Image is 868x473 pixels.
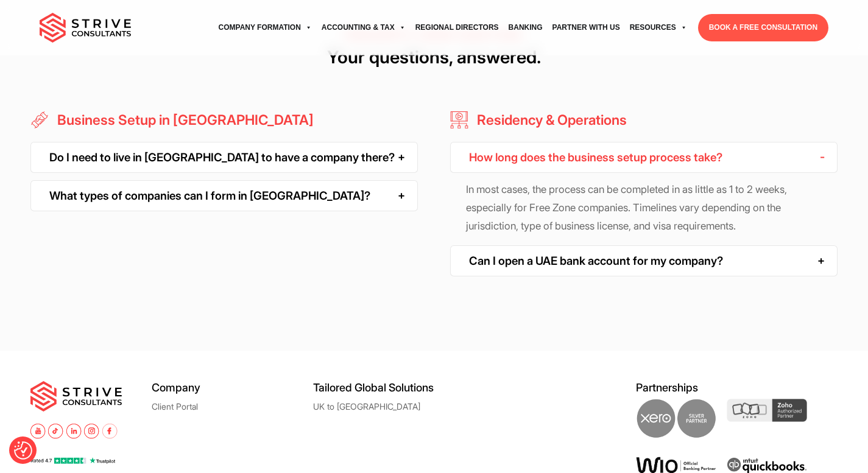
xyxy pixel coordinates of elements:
h5: Company [152,381,313,394]
a: Partner with Us [548,11,625,44]
h5: Tailored Global Solutions [313,381,475,394]
a: Client Portal [152,402,198,411]
div: Do I need to live in [GEOGRAPHIC_DATA] to have a company there? [30,142,418,173]
a: Accounting & Tax [317,11,411,44]
img: main-logo.svg [30,381,122,412]
img: main-logo.svg [40,13,131,43]
p: In most cases, the process can be completed in as little as 1 to 2 weeks, especially for Free Zon... [466,180,822,236]
img: Zoho Partner [727,399,808,421]
div: Can I open a UAE bank account for my company? [450,245,838,276]
a: BOOK A FREE CONSULTATION [698,14,828,41]
a: Resources [625,11,692,44]
h3: Business Setup in [GEOGRAPHIC_DATA] [51,111,314,130]
img: Revisit consent button [14,441,32,460]
div: How long does the business setup process take? [450,142,838,173]
a: Regional Directors [411,11,504,44]
a: Banking [504,11,548,44]
h5: Partnerships [636,381,838,394]
a: UK to [GEOGRAPHIC_DATA] [313,402,420,411]
div: What types of companies can I form in [GEOGRAPHIC_DATA]? [30,180,418,211]
a: Company Formation [214,11,317,44]
h3: Residency & Operations [471,111,627,130]
button: Consent Preferences [14,441,32,460]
